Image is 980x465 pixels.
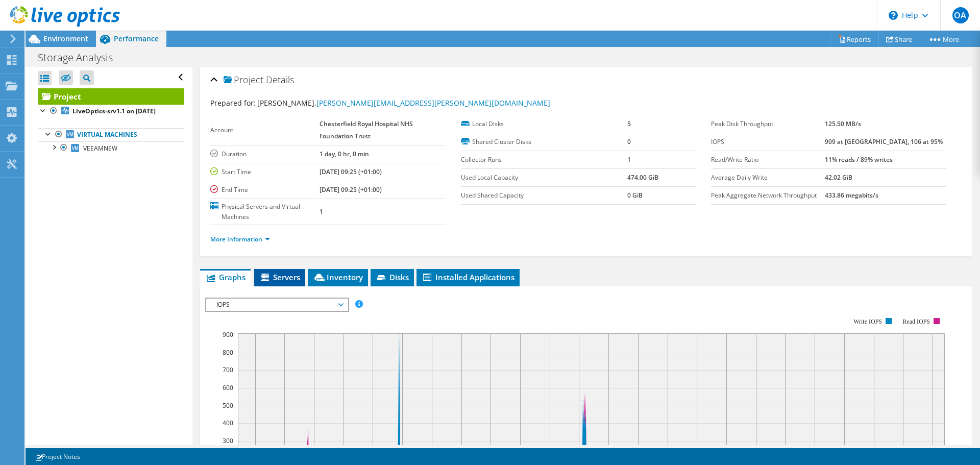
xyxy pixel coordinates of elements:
b: 0 GiB [627,191,643,200]
a: Reports [830,31,879,47]
a: VEEAMNEW [38,141,184,155]
span: IOPS [211,299,342,311]
text: 500 [223,401,233,410]
label: Collector Runs [461,155,627,165]
b: 1 [320,207,323,216]
span: Servers [259,272,300,282]
text: Read IOPS [903,318,930,325]
b: 11% reads / 89% writes [825,155,893,164]
text: Write IOPS [853,318,882,325]
b: 909 at [GEOGRAPHIC_DATA], 106 at 95% [825,137,943,146]
label: Peak Aggregate Network Throughput [711,190,825,201]
label: Average Daily Write [711,173,825,183]
b: 474.00 GiB [627,173,658,182]
label: Account [210,125,320,135]
span: OA [952,7,969,23]
label: Peak Disk Throughput [711,119,825,129]
label: End Time [210,185,320,195]
label: Used Local Capacity [461,173,627,183]
text: 300 [223,436,233,445]
label: Local Disks [461,119,627,129]
h1: Storage Analysis [33,52,129,63]
a: Share [878,31,920,47]
span: Details [266,74,294,86]
svg: \n [889,11,898,20]
b: 433.86 megabits/s [825,191,878,200]
text: 600 [223,383,233,392]
text: 900 [223,330,233,339]
label: Physical Servers and Virtual Machines [210,202,320,222]
span: Disks [376,272,409,282]
span: Inventory [313,272,363,282]
a: LiveOptics-srv1.1 on [DATE] [38,105,184,118]
label: IOPS [711,137,825,147]
b: 125.50 MB/s [825,119,861,128]
b: [DATE] 09:25 (+01:00) [320,185,382,194]
span: Environment [43,34,88,43]
a: More Information [210,235,270,243]
span: [PERSON_NAME], [257,98,550,108]
a: Project Notes [28,450,87,463]
label: Prepared for: [210,98,256,108]
b: 42.02 GiB [825,173,852,182]
b: LiveOptics-srv1.1 on [DATE] [72,107,156,115]
a: [PERSON_NAME][EMAIL_ADDRESS][PERSON_NAME][DOMAIN_NAME] [316,98,550,108]
text: 700 [223,365,233,374]
b: 5 [627,119,631,128]
a: Project [38,88,184,105]
a: Virtual Machines [38,128,184,141]
span: Installed Applications [422,272,514,282]
b: 1 day, 0 hr, 0 min [320,150,369,158]
label: Start Time [210,167,320,177]
span: VEEAMNEW [83,144,117,153]
span: Graphs [205,272,246,282]
b: Chesterfield Royal Hospital NHS Foundation Trust [320,119,413,140]
label: Shared Cluster Disks [461,137,627,147]
span: Project [224,75,263,85]
b: [DATE] 09:25 (+01:00) [320,167,382,176]
a: More [920,31,967,47]
span: Performance [114,34,159,43]
label: Duration [210,149,320,159]
label: Read/Write Ratio [711,155,825,165]
text: 400 [223,419,233,427]
text: 800 [223,348,233,357]
label: Used Shared Capacity [461,190,627,201]
b: 0 [627,137,631,146]
b: 1 [627,155,631,164]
